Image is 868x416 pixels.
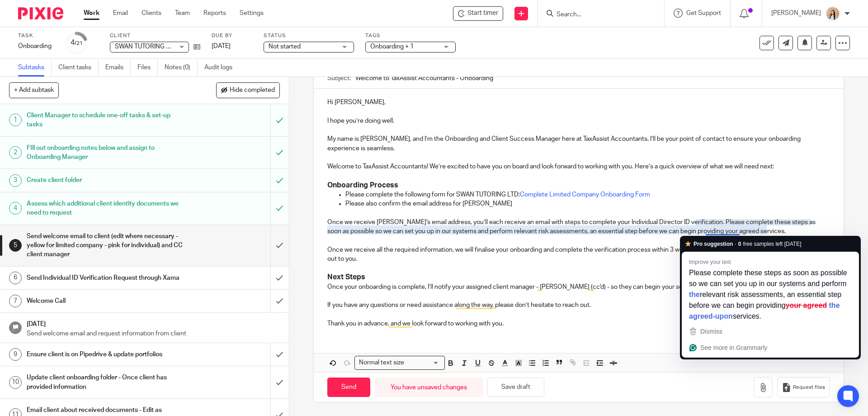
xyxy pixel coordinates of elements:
button: Save draft [487,378,544,397]
span: [DATE] [212,43,231,49]
h1: Client Manager to schedule one-off tasks & set-up tasks [27,109,183,132]
button: + Add subtask [9,82,59,98]
p: Send welcome email and request information from client [27,329,280,338]
a: Work [84,9,99,18]
div: 10 [9,376,22,389]
a: Settings [240,9,264,18]
label: Client [110,32,200,39]
div: 2 [9,146,22,159]
div: Search for option [354,356,445,370]
label: Due by [212,32,252,39]
div: 5 [9,239,22,252]
span: Hide completed [230,87,275,94]
input: Send [327,378,370,397]
div: 6 [9,272,22,284]
p: If you have any questions or need assistance along the way, please don’t hesitate to reach out. [327,301,830,310]
a: Subtasks [18,59,52,77]
span: Onboarding + 1 [370,43,414,50]
h1: Create client folder [27,173,183,187]
div: 4 [71,38,83,48]
div: 1 [9,114,22,126]
span: Not started [269,43,301,50]
h1: Ensure client is on Pipedrive & update portfolios [27,348,183,361]
h1: Welcome Call [27,294,183,308]
p: Welcome to TaxAssist Accountants! We’re excited to have you on board and look forward to working ... [327,162,830,171]
a: Clients [142,9,161,18]
label: Tags [365,32,456,39]
h1: [DATE] [27,317,280,329]
strong: Next Steps [327,273,365,281]
h1: FIll out onboarding notes below and assign to Onboarding Manager [27,141,183,164]
p: Please complete the following form for SWAN TUTORING LTD: [345,190,830,199]
p: Hi [PERSON_NAME], [327,98,830,107]
div: SWAN TUTORING LTD - Onboarding [453,6,503,21]
img: Linkedin%20Posts%20-%20Client%20success%20stories%20(1).png [826,6,840,21]
span: Normal text size [357,358,406,368]
button: Hide completed [216,82,280,98]
h1: Send welcome email to client (edit where necessary - yellow for limited company - pink for indivi... [27,230,183,262]
h1: Assess which additional client identity documents we need to request [27,197,183,220]
input: Search for option [407,358,439,368]
a: Reports [203,9,226,18]
a: Audit logs [204,59,239,77]
span: Request files [793,384,825,391]
p: Once we receive [PERSON_NAME]'s email address, you’ll each receive an email with steps to complet... [327,218,830,236]
p: Once we receive all the required information, we will finalise your onboarding and complete the v... [327,245,830,264]
span: Start timer [467,9,498,18]
p: Once your onboarding is complete, I’ll notify your assigned client manager - [PERSON_NAME] (cc'd)... [327,282,830,292]
a: Email [113,9,128,18]
label: Status [264,32,354,39]
p: I hope you’re doing well. [327,116,830,125]
p: Thank you in advance, and we look forward to working with you. [327,319,830,328]
button: Request files [777,377,830,397]
small: /21 [75,41,83,46]
a: Complete Limited Company Onboarding Form [520,191,650,198]
div: 9 [9,348,22,361]
span: SWAN TUTORING LTD [115,43,177,50]
img: Pixie [18,7,63,19]
a: Team [175,9,190,18]
strong: Onboarding Process [327,182,398,189]
div: To enrich screen reader interactions, please activate Accessibility in Grammarly extension settings [314,89,843,335]
div: 3 [9,174,22,187]
p: Please also confirm the email address for [PERSON_NAME] [345,199,830,208]
a: Client tasks [58,59,99,77]
div: 4 [9,202,22,215]
div: Onboarding [18,42,54,51]
div: 7 [9,295,22,307]
div: You have unsaved changes [375,378,483,397]
span: Get Support [686,10,721,16]
h1: Update client onboarding folder - Once client has provided information [27,371,183,394]
a: Notes (0) [165,59,198,77]
label: Task [18,32,54,39]
label: Subject: [327,74,351,83]
p: [PERSON_NAME] [771,9,821,18]
h1: Send Individual ID Verification Request through Xama [27,271,183,285]
a: Emails [105,59,131,77]
p: My name is [PERSON_NAME], and I’m the Onboarding and Client Success Manager here at TaxAssist Acc... [327,134,830,153]
input: Search [556,11,637,19]
a: Files [137,59,158,77]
